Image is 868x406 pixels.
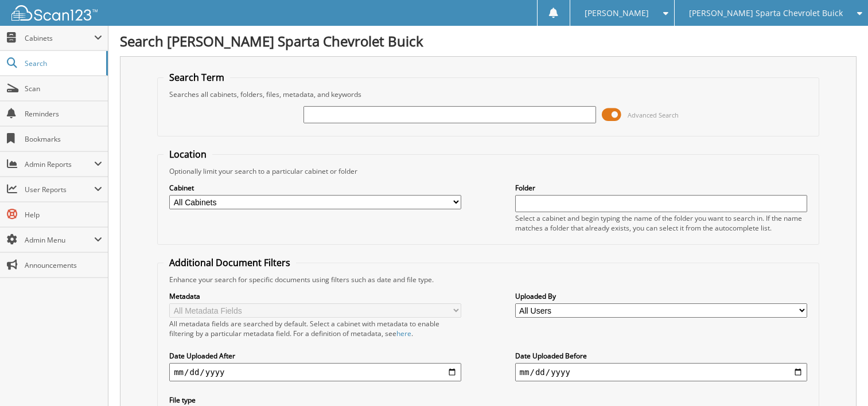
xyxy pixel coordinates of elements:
span: Help [25,210,102,220]
span: Search [25,58,100,68]
label: Folder [515,183,807,193]
span: Scan [25,84,102,93]
div: All metadata fields are searched by default. Select a cabinet with metadata to enable filtering b... [169,319,461,338]
span: Admin Menu [25,235,94,245]
a: here [396,329,411,338]
legend: Location [164,148,212,161]
span: Reminders [25,109,102,119]
label: Cabinet [169,183,461,193]
div: Searches all cabinets, folders, files, metadata, and keywords [164,89,813,99]
input: end [515,363,807,381]
span: Admin Reports [25,159,94,169]
div: Optionally limit your search to a particular cabinet or folder [164,166,813,176]
label: Metadata [169,291,461,301]
span: [PERSON_NAME] Sparta Chevrolet Buick [689,10,843,17]
label: Date Uploaded Before [515,351,807,361]
span: Bookmarks [25,134,102,144]
div: Enhance your search for specific documents using filters such as date and file type. [164,275,813,284]
span: [PERSON_NAME] [585,10,649,17]
label: File type [169,395,461,405]
span: Announcements [25,260,102,270]
legend: Additional Document Filters [164,256,296,269]
span: User Reports [25,185,94,194]
h1: Search [PERSON_NAME] Sparta Chevrolet Buick [120,32,857,50]
img: scan123-logo-white.svg [11,5,98,21]
legend: Search Term [164,71,230,84]
label: Uploaded By [515,291,807,301]
label: Date Uploaded After [169,351,461,361]
div: Select a cabinet and begin typing the name of the folder you want to search in. If the name match... [515,213,807,233]
input: start [169,363,461,381]
span: Cabinets [25,33,94,43]
span: Advanced Search [628,111,679,119]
